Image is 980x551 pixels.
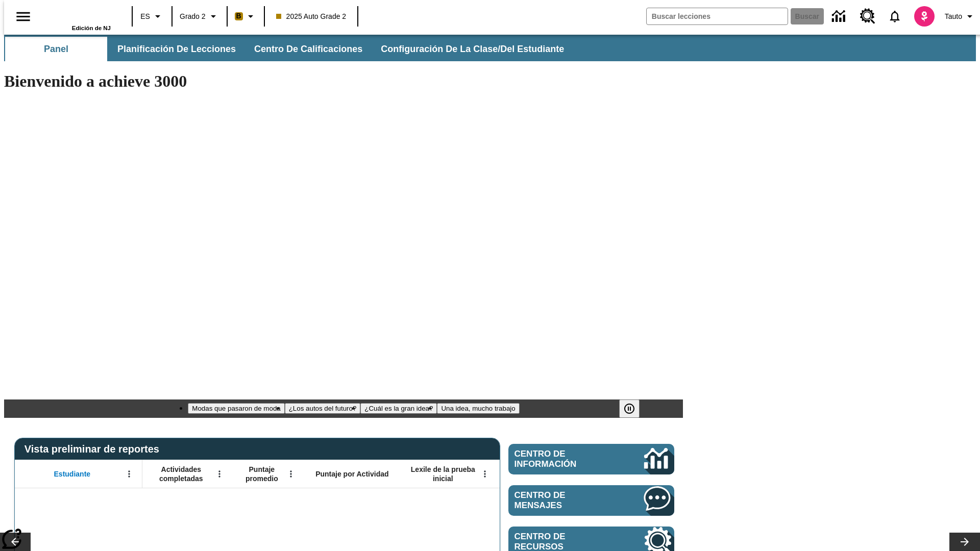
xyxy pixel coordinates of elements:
[246,37,371,61] button: Centro de calificaciones
[237,465,286,483] span: Puntaje promedio
[508,485,674,516] a: Centro de mensajes
[619,399,650,418] div: Pausar
[881,3,908,30] a: Notificaciones
[949,533,980,551] button: Carrusel de lecciones, seguir
[908,3,941,30] button: Escoja un nuevo avatar
[826,3,854,31] a: Centro de información
[360,403,437,414] button: Diapositiva 3 ¿Cuál es la gran idea?
[477,466,493,482] button: Abrir menú
[276,11,347,22] span: 2025 Auto Grade 2
[406,465,480,483] span: Lexile de la prueba inicial
[373,37,572,61] button: Configuración de la clase/del estudiante
[44,43,68,55] span: Panel
[5,37,107,61] button: Panel
[4,35,976,61] div: Subbarra de navegación
[24,443,164,455] span: Vista preliminar de reportes
[854,3,881,30] a: Centro de recursos, Se abrirá en una pestaña nueva.
[8,2,38,32] button: Abrir el menú lateral
[283,466,299,482] button: Abrir menú
[647,8,788,24] input: Buscar campo
[72,25,111,31] span: Edición de NJ
[136,7,168,26] button: Lenguaje: ES, Selecciona un idioma
[941,7,980,26] button: Perfil/Configuración
[188,403,284,414] button: Diapositiva 1 Modas que pasaron de moda
[231,7,261,26] button: Boost El color de la clase es anaranjado claro. Cambiar el color de la clase.
[914,6,935,27] img: avatar image
[176,7,224,26] button: Grado: Grado 2, Elige un grado
[619,399,640,418] button: Pausar
[514,449,610,469] span: Centro de información
[236,10,241,22] span: B
[117,43,236,55] span: Planificación de lecciones
[148,465,215,483] span: Actividades completadas
[945,11,962,22] span: Tauto
[285,403,361,414] button: Diapositiva 2 ¿Los autos del futuro?
[140,11,150,22] span: ES
[4,37,573,61] div: Subbarra de navegación
[109,37,244,61] button: Planificación de lecciones
[54,469,91,479] span: Estudiante
[508,444,674,474] a: Centro de información
[44,5,111,25] a: Portada
[212,466,227,482] button: Abrir menú
[180,11,206,22] span: Grado 2
[254,43,362,55] span: Centro de calificaciones
[437,403,519,414] button: Diapositiva 4 Una idea, mucho trabajo
[121,466,137,482] button: Abrir menú
[514,490,614,511] span: Centro de mensajes
[381,43,564,55] span: Configuración de la clase/del estudiante
[44,4,111,31] div: Portada
[315,469,388,479] span: Puntaje por Actividad
[4,72,683,91] h1: Bienvenido a achieve 3000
